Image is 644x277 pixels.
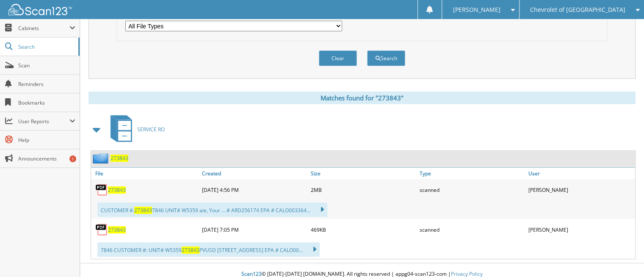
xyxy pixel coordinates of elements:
div: [PERSON_NAME] [526,221,635,238]
span: Help [18,136,75,144]
span: Reminders [18,80,75,88]
a: SERVICE RO [105,113,165,146]
div: [PERSON_NAME] [526,181,635,198]
span: 273843 [182,247,199,254]
div: 2MB [309,181,417,198]
div: scanned [417,181,526,198]
span: Cabinets [18,25,69,32]
img: scan123-logo-white.svg [8,4,72,15]
span: 273843 [134,207,152,214]
button: Search [367,50,405,66]
span: Bookmarks [18,99,75,106]
img: PDF.png [95,223,108,236]
div: Matches found for "273843" [88,91,636,104]
div: 1 [69,155,76,162]
a: 273843 [108,226,126,233]
img: folder2.png [93,153,111,163]
div: [DATE] 4:56 PM [200,181,309,198]
a: Size [309,168,417,179]
a: 273843 [111,155,128,162]
span: Search [18,43,74,50]
div: scanned [417,221,526,238]
div: 469KB [309,221,417,238]
a: User [526,168,635,179]
div: 7846 CUSTOMER #: UNIT# W5359 PVUSD [STREET_ADDRESS] EPA # CALO00... [97,242,320,257]
span: Chevrolet of [GEOGRAPHIC_DATA] [530,7,625,12]
span: Announcements [18,155,75,162]
span: User Reports [18,118,69,125]
img: PDF.png [95,183,108,196]
a: Type [417,168,526,179]
button: Clear [319,50,357,66]
a: File [91,168,200,179]
span: Scan [18,62,75,69]
a: Created [200,168,309,179]
span: SERVICE RO [137,126,165,133]
div: [DATE] 7:05 PM [200,221,309,238]
a: 273843 [108,186,126,194]
div: CUSTOMER #: 7846 UNIT# W5359 aie, Your ... # ARD256174 EPA # CALO003364... [97,202,327,217]
span: [PERSON_NAME] [453,7,500,12]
